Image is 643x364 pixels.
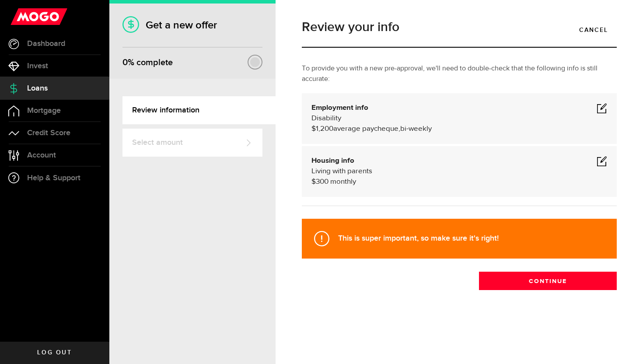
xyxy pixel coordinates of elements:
h1: Review your info [302,21,617,34]
span: Living with parents [311,168,372,175]
b: Housing info [311,157,354,164]
span: Account [27,151,56,159]
a: Select amount [122,129,262,157]
span: 300 [316,178,328,185]
strong: This is super important, so make sure it's right! [338,234,499,243]
span: $1,200 [311,125,333,133]
b: Employment info [311,104,368,112]
span: Dashboard [27,40,65,48]
span: Loans [27,84,48,92]
span: average paycheque, [333,125,400,133]
h1: Get a new offer [122,19,262,31]
button: Continue [479,272,617,290]
span: Help & Support [27,174,80,182]
span: $ [311,178,316,185]
span: monthly [330,178,356,185]
span: Credit Score [27,129,70,137]
span: Disability [311,115,341,122]
span: bi-weekly [400,125,432,133]
div: % complete [122,55,173,70]
p: To provide you with a new pre-approval, we'll need to double-check that the following info is sti... [302,63,617,84]
button: Open LiveChat chat widget [7,3,33,30]
a: Review information [122,96,276,124]
span: Invest [27,62,48,70]
span: Mortgage [27,107,61,115]
a: Cancel [570,21,617,39]
span: Log out [37,350,72,356]
span: 0 [122,57,128,68]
